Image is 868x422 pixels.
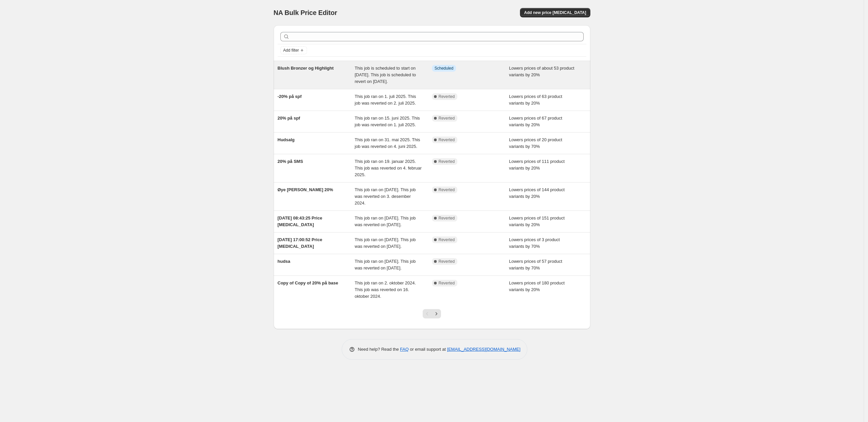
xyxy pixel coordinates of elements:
span: Add filter [283,48,299,53]
span: NA Bulk Price Editor [274,9,337,16]
span: Add new price [MEDICAL_DATA] [524,10,586,15]
span: or email support at [409,347,447,352]
span: This job ran on 19. januar 2025. This job was reverted on 4. februar 2025. [355,159,422,177]
span: Reverted [439,137,455,143]
span: Reverted [439,215,455,221]
span: Lowers prices of about 53 product variants by 20% [509,66,574,77]
span: This job ran on [DATE]. This job was reverted on [DATE]. [355,237,416,249]
span: Hudsalg [278,137,295,142]
span: Reverted [439,259,455,264]
span: Blush Bronzer og Highlight [278,66,334,71]
nav: Pagination [423,309,441,318]
span: -20% på spf [278,94,302,99]
span: This job ran on [DATE]. This job was reverted on [DATE]. [355,215,416,227]
span: [DATE] 17:00:52 Price [MEDICAL_DATA] [278,237,322,249]
span: Lowers prices of 57 product variants by 70% [509,259,562,270]
button: Add new price [MEDICAL_DATA] [520,8,590,17]
span: Reverted [439,159,455,164]
span: Lowers prices of 111 product variants by 20% [509,159,565,171]
span: This job ran on [DATE]. This job was reverted on [DATE]. [355,259,416,270]
span: Reverted [439,280,455,286]
span: This job ran on [DATE]. This job was reverted on 3. desember 2024. [355,187,416,206]
span: Reverted [439,187,455,193]
span: Lowers prices of 151 product variants by 20% [509,215,565,227]
span: Lowers prices of 20 product variants by 70% [509,137,562,149]
span: Lowers prices of 67 product variants by 20% [509,116,562,127]
span: This job ran on 2. oktober 2024. This job was reverted on 16. oktober 2024. [355,280,416,299]
span: This job ran on 15. juni 2025. This job was reverted on 1. juli 2025. [355,116,420,127]
a: [EMAIL_ADDRESS][DOMAIN_NAME] [447,347,520,352]
span: Lowers prices of 180 product variants by 20% [509,280,565,292]
span: Reverted [439,94,455,99]
a: FAQ [400,347,409,352]
span: 20% på spf [278,116,300,121]
span: Øye [PERSON_NAME] 20% [278,187,333,192]
span: 20% på SMS [278,159,303,164]
span: This job is scheduled to start on [DATE]. This job is scheduled to revert on [DATE]. [355,66,416,84]
span: Lowers prices of 63 product variants by 20% [509,94,562,106]
span: Copy of Copy of 20% på base [278,280,338,285]
span: hudsa [278,259,290,264]
span: Reverted [439,237,455,242]
button: Next [432,309,441,318]
span: Need help? Read the [358,347,400,352]
span: Reverted [439,116,455,121]
span: This job ran on 31. mai 2025. This job was reverted on 4. juni 2025. [355,137,420,149]
span: This job ran on 1. juli 2025. This job was reverted on 2. juli 2025. [355,94,416,106]
button: Add filter [280,46,307,54]
span: Lowers prices of 3 product variants by 70% [509,237,560,249]
span: [DATE] 08:43:25 Price [MEDICAL_DATA] [278,215,322,227]
span: Scheduled [435,66,454,71]
span: Lowers prices of 144 product variants by 20% [509,187,565,199]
